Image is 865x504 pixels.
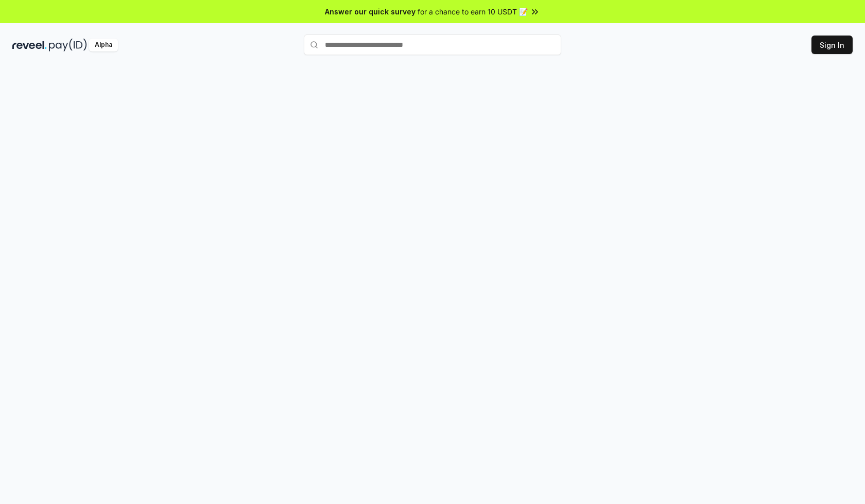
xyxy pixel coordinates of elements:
[89,39,118,51] div: Alpha
[811,36,853,54] button: Sign In
[49,39,87,51] img: pay_id
[12,39,47,51] img: reveel_dark
[325,6,416,17] span: Answer our quick survey
[418,6,528,17] span: for a chance to earn 10 USDT 📝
